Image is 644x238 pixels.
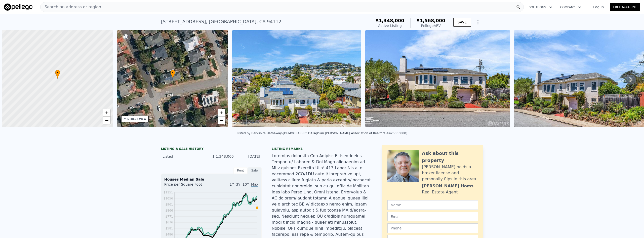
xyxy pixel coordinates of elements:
div: STREET VIEW [128,117,146,121]
div: Listing remarks [272,147,372,151]
a: Free Account [610,3,640,11]
span: Active Listing [378,24,402,28]
span: + [220,110,223,116]
div: Rent [233,167,248,174]
div: [STREET_ADDRESS] , [GEOGRAPHIC_DATA] , CA 94112 [161,18,281,25]
div: Price per Square Foot [164,182,211,190]
tspan: $676 [165,221,173,224]
button: Show Options [473,17,483,27]
tspan: $486 [165,233,173,236]
a: Log In [587,5,610,10]
span: Max [251,182,258,187]
tspan: $961 [165,203,173,206]
a: Zoom in [218,109,225,117]
span: − [105,117,108,123]
img: Sale: 167398353 Parcel: 55873791 [365,30,510,127]
span: • [170,71,175,75]
span: Search an address or region [41,4,101,10]
div: • [55,70,60,79]
span: 1Y [230,182,234,186]
input: Phone [387,223,478,233]
div: [DATE] [238,154,260,159]
div: • [170,70,175,79]
div: Listed by Berkshire Hathaway-[DEMOGRAPHIC_DATA] (San [PERSON_NAME] Association of Realtors #42506... [237,131,407,135]
span: • [55,71,60,75]
button: Company [556,3,585,12]
a: Zoom in [103,109,110,117]
span: − [220,117,223,123]
tspan: $771 [165,215,173,218]
div: LISTING & SALE HISTORY [161,147,262,152]
img: Sale: 167398353 Parcel: 55873791 [232,30,361,127]
input: Email [387,212,478,221]
button: Solutions [525,3,556,12]
div: Houses Median Sale [164,177,258,182]
span: 3Y [236,182,240,186]
div: Ask about this property [422,150,478,164]
div: Pellego ARV [417,23,445,28]
a: Zoom out [218,117,225,124]
div: [PERSON_NAME] holds a broker license and personally flips in this area [422,164,478,182]
span: 10Y [243,182,249,186]
tspan: $1151 [164,191,173,194]
span: $1,568,000 [417,18,445,23]
a: Zoom out [103,117,110,124]
span: + [105,110,108,116]
span: $ 1,348,000 [212,154,234,158]
div: [PERSON_NAME] Homs [422,183,473,189]
input: Name [387,200,478,210]
span: $1,348,000 [376,18,404,23]
img: Pellego [4,4,32,11]
tspan: $581 [165,227,173,230]
tspan: $866 [165,209,173,212]
button: SAVE [453,18,471,27]
div: Listed [163,154,207,159]
div: Sale [248,167,262,174]
tspan: $1056 [164,197,173,200]
div: Real Estate Agent [422,189,458,195]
